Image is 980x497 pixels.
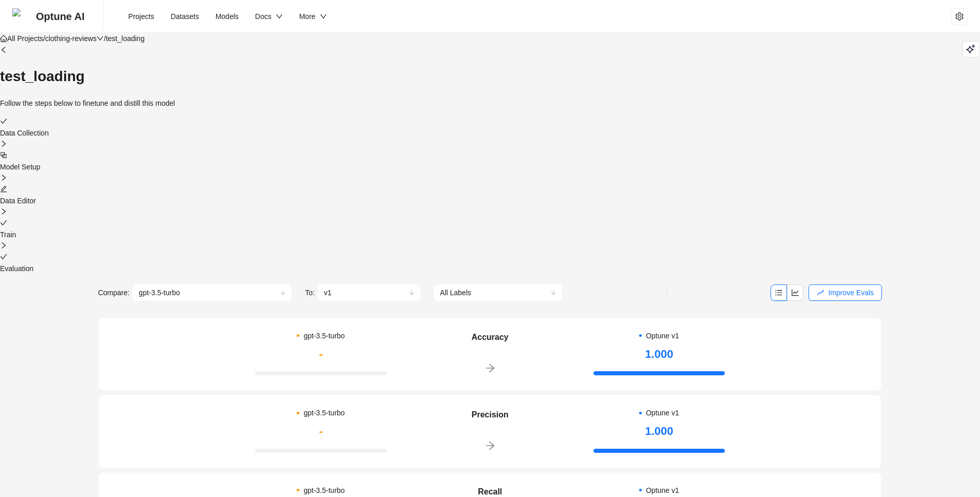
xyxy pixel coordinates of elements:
[471,333,508,341] strong: Accuracy
[139,285,285,300] span: gpt-3.5-turbo
[791,289,799,297] span: line-chart
[43,34,45,43] span: /
[297,407,344,418] div: gpt-3.5-turbo
[45,34,104,43] span: clothing-reviews
[817,289,824,296] span: rise
[440,289,471,297] span: All Labels
[324,285,414,300] span: v1
[97,35,104,42] span: down
[955,12,964,21] span: setting
[478,487,502,496] strong: Recall
[550,290,556,296] span: arrow-down
[639,330,679,341] div: Optune v1
[645,348,673,360] span: 1.000
[297,485,344,496] div: gpt-3.5-turbo
[639,485,679,496] div: Optune v1
[104,34,106,43] span: /
[409,290,415,296] span: arrow-down
[809,284,882,301] button: Improve Evals
[645,425,673,437] span: 1.000
[98,287,129,298] div: Compare:
[170,12,199,21] span: Datasets
[297,330,344,341] div: gpt-3.5-turbo
[319,425,322,437] span: -
[775,289,783,297] span: bars
[128,12,155,21] span: Projects
[485,441,495,451] span: arrow-right
[106,34,145,43] span: test_loading
[962,41,978,58] button: Playground
[216,12,239,21] span: Models
[305,287,315,298] div: To:
[319,348,322,360] span: -
[828,287,874,298] span: Improve Evals
[12,8,29,25] img: Optune
[639,407,679,418] div: Optune v1
[471,410,508,419] strong: Precision
[485,363,495,373] span: arrow-right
